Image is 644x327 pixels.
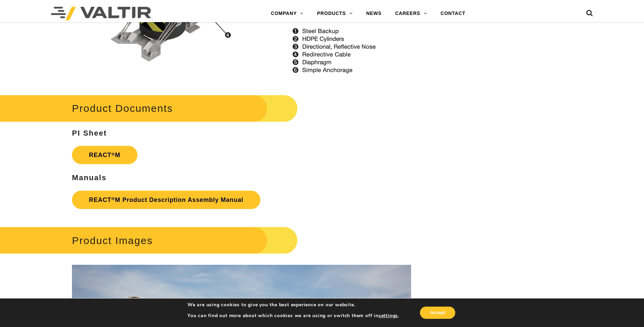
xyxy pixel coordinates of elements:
a: CAREERS [388,7,434,20]
strong: REACT M [89,152,121,158]
button: Accept [420,307,455,319]
img: Valtir [51,7,151,20]
a: REACT®M [72,146,137,164]
strong: PI Sheet [72,129,107,137]
sup: ® [111,152,115,157]
p: We are using cookies to give you the best experience on our website. [187,302,399,308]
a: NEWS [360,7,388,20]
strong: Manuals [72,173,107,182]
a: REACT®M Product Description Assembly Manual [72,191,260,209]
sup: ® [111,196,115,201]
a: PRODUCTS [310,7,360,20]
a: CONTACT [434,7,472,20]
p: You can find out more about which cookies we are using or switch them off in . [187,313,399,319]
button: settings [379,313,398,319]
a: COMPANY [264,7,310,20]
